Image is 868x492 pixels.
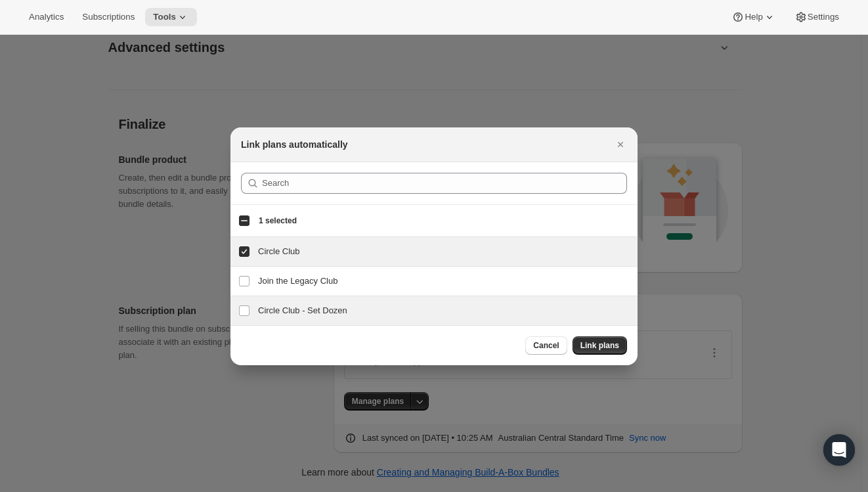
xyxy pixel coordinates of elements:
[259,215,297,226] span: 1 selected
[724,8,783,26] button: Help
[29,12,64,22] span: Analytics
[145,8,197,26] button: Tools
[82,12,135,22] span: Subscriptions
[745,12,762,22] span: Help
[262,173,627,194] input: Search
[241,138,348,151] h2: Link plans automatically
[258,304,630,317] h3: Circle Club - Set Dozen
[525,336,567,355] button: Cancel
[74,8,142,26] button: Subscriptions
[533,340,559,351] span: Cancel
[153,12,176,22] span: Tools
[580,340,619,351] span: Link plans
[823,434,855,466] div: Open Intercom Messenger
[611,135,630,154] button: Close
[258,245,630,258] h3: Circle Club
[258,275,630,288] h3: Join the Legacy Club
[808,12,839,22] span: Settings
[787,8,847,26] button: Settings
[573,336,627,355] button: Link plans
[21,8,72,26] button: Analytics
